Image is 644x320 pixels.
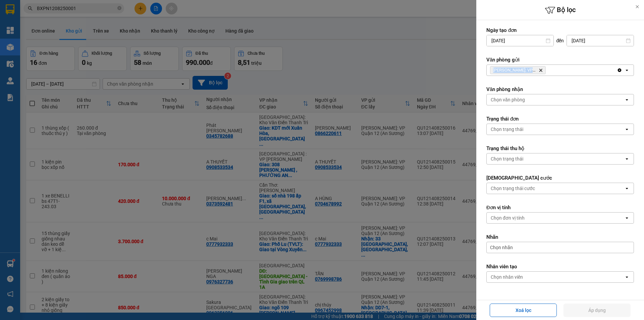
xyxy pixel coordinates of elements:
span: Hồ Chí Minh: VP Quận 12 (An Sương) [493,67,536,73]
svg: open [624,127,630,132]
button: Áp dụng [563,304,631,317]
span: Chọn nhãn [490,244,513,251]
div: Chọn trạng thái [491,126,523,133]
div: Chọn trạng thái cước [491,185,535,192]
input: Select a date. [567,35,634,46]
div: Chọn nhân viên [491,274,523,280]
label: [DEMOGRAPHIC_DATA] cước [486,175,634,181]
button: Xoá lọc [490,304,557,317]
svg: open [624,156,630,162]
input: Selected Hồ Chí Minh: VP Quận 12 (An Sương). [547,67,548,74]
label: Văn phòng nhận [486,86,634,93]
div: Chọn đơn vị tính [491,215,525,221]
svg: Clear all [617,67,622,73]
div: Chọn trạng thái [491,155,523,162]
svg: open [624,215,630,221]
h6: Bộ lọc [476,5,644,15]
svg: open [624,97,630,102]
label: Đơn vị tính [486,204,634,211]
svg: Delete [539,68,543,72]
label: Nhân viên tạo [486,263,634,270]
label: Văn phòng gửi [486,56,634,63]
input: Select a date. [487,35,553,46]
label: Ngày tạo đơn [486,27,634,34]
label: Trạng thái đơn [486,116,634,122]
svg: open [624,67,630,73]
div: Chọn văn phòng [491,96,525,103]
span: Hồ Chí Minh: VP Quận 12 (An Sương), close by backspace [490,66,546,74]
label: Nhãn [486,234,634,240]
span: đến [556,37,564,44]
label: Trạng thái thu hộ [486,145,634,152]
svg: open [624,186,630,191]
svg: open [624,274,630,280]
